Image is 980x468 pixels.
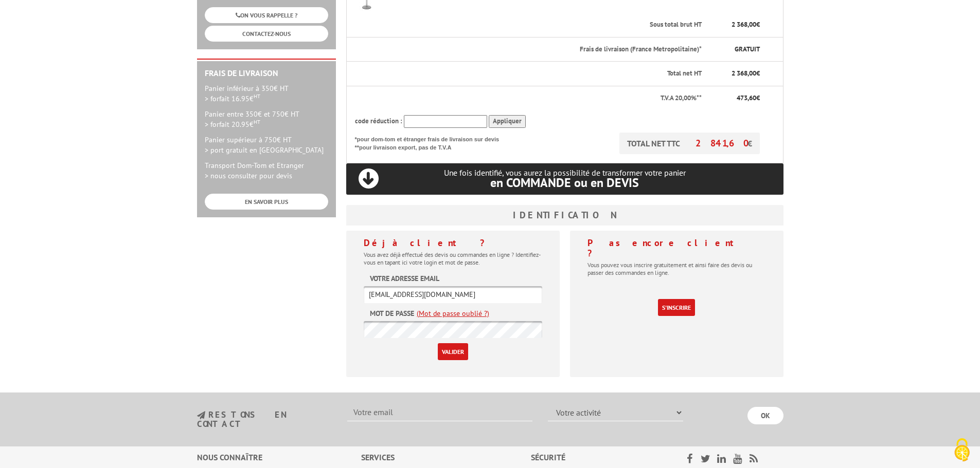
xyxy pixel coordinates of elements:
[711,20,760,30] p: €
[747,407,783,424] input: OK
[205,171,292,180] span: > nous consulter pour devis
[205,83,328,104] p: Panier inférieur à 350€ HT
[205,94,260,103] span: > forfait 16.95€
[347,404,532,421] input: Votre email
[355,117,402,125] span: code réduction :
[737,93,756,102] span: 473,60
[364,238,542,248] h4: Déjà client ?
[944,433,980,468] button: Cookies (fenêtre modale)
[696,137,747,149] span: 2 841,60
[396,45,702,54] p: Frais de livraison (France Metropolitaine)*
[417,308,489,319] a: (Mot de passe oublié ?)
[254,92,260,100] sup: HT
[205,7,328,23] a: ON VOUS RAPPELLE ?
[619,133,760,154] p: TOTAL NET TTC €
[205,194,328,210] a: EN SAVOIR PLUS
[205,109,328,129] p: Panier entre 350€ et 750€ HT
[197,411,205,420] img: newsletter.jpg
[711,69,760,79] p: €
[205,26,328,42] a: CONTACTEZ-NOUS
[711,93,760,103] p: €
[489,115,526,128] input: Appliquer
[370,308,414,319] label: Mot de passe
[388,13,703,37] th: Sous total brut HT
[346,205,783,226] h3: Identification
[531,452,660,463] div: Sécurité
[587,261,766,276] p: Vous pouvez vous inscrire gratuitement et ainsi faire des devis ou passer des commandes en ligne.
[735,45,760,53] span: GRATUIT
[364,251,542,266] p: Vous avez déjà effectué des devis ou commandes en ligne ? Identifiez-vous en tapant ici votre log...
[490,175,639,191] span: en COMMANDE ou en DEVIS
[205,69,328,78] h2: Frais de Livraison
[205,160,328,181] p: Transport Dom-Tom et Etranger
[658,299,695,316] a: S'inscrire
[587,238,766,258] h4: Pas encore client ?
[361,452,531,463] div: Services
[355,93,702,103] p: T.V.A 20,00%**
[254,118,260,125] sup: HT
[355,69,702,79] p: Total net HT
[346,168,783,189] p: Une fois identifié, vous aurez la possibilité de transformer votre panier
[370,273,439,284] label: Votre adresse email
[355,133,509,152] p: *pour dom-tom et étranger frais de livraison sur devis **pour livraison export, pas de T.V.A
[197,452,361,463] div: Nous connaître
[205,145,324,155] span: > port gratuit en [GEOGRAPHIC_DATA]
[949,437,975,463] img: Cookies (fenêtre modale)
[197,410,332,428] h3: restons en contact
[438,343,468,360] input: Valider
[205,135,328,155] p: Panier supérieur à 750€ HT
[732,20,756,29] span: 2 368,00
[732,69,756,78] span: 2 368,00
[205,120,260,129] span: > forfait 20.95€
